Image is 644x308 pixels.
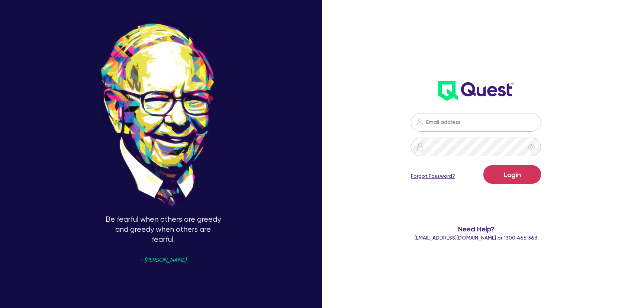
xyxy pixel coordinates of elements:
img: wH2k97JdezQIQAAAABJRU5ErkJggg== [438,81,514,101]
img: icon-password [415,118,424,126]
span: Need Help? [391,224,561,234]
input: Email address [411,113,541,132]
img: icon-password [416,142,425,151]
a: Forgot Password? [411,172,455,180]
span: eye [528,143,535,151]
span: - [PERSON_NAME] [140,257,186,263]
span: or 1300 465 363 [415,235,537,241]
button: Login [483,165,541,184]
a: [EMAIL_ADDRESS][DOMAIN_NAME] [415,235,496,241]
